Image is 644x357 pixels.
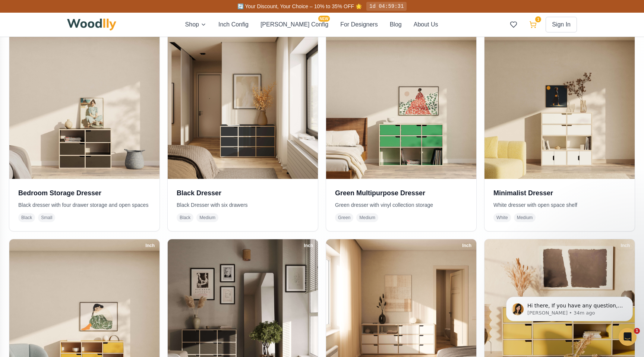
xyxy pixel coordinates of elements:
span: Black [177,213,193,222]
h3: Green Multipurpose Dresser [335,188,467,198]
div: Inch [617,241,633,250]
span: Black [18,213,35,222]
p: Black Dresser with six drawers [177,201,309,209]
div: Inch [142,241,158,250]
p: Black dresser with four drawer storage and open spaces [18,201,151,209]
button: Shop [185,20,206,29]
img: Black Dresser [168,29,318,179]
img: Woodlly [67,19,116,31]
iframe: Intercom notifications message [495,281,644,337]
iframe: Intercom live chat [619,328,637,346]
span: Medium [356,213,378,222]
span: Medium [196,213,218,222]
div: 1d 04:59:31 [366,2,407,11]
div: Inch [300,241,316,250]
button: Blog [390,20,402,29]
span: Medium [514,213,536,222]
div: Inch [459,241,475,250]
span: 1 [535,16,541,22]
span: White [493,213,511,222]
button: Inch Config [218,20,249,29]
h3: Bedroom Storage Dresser [18,188,151,198]
img: Bedroom Storage Dresser [9,29,160,179]
span: 1 [634,328,640,334]
button: Sign In [546,17,577,32]
span: NEW [318,16,330,22]
span: 🔄 Your Discount, Your Choice – 10% to 35% OFF 🌟 [237,3,362,9]
h3: Black Dresser [177,188,309,198]
h3: Minimalist Dresser [493,188,626,198]
button: For Designers [340,20,378,29]
img: Minimalist Dresser [484,29,635,179]
button: [PERSON_NAME] ConfigNEW [261,20,328,29]
img: Green Multipurpose Dresser [326,29,476,179]
p: White dresser with open space shelf [493,201,626,209]
button: About Us [414,20,438,29]
span: Green [335,213,353,222]
p: Green dresser with vinyl collection storage [335,201,467,209]
button: 1 [526,18,540,31]
span: Small [38,213,55,222]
